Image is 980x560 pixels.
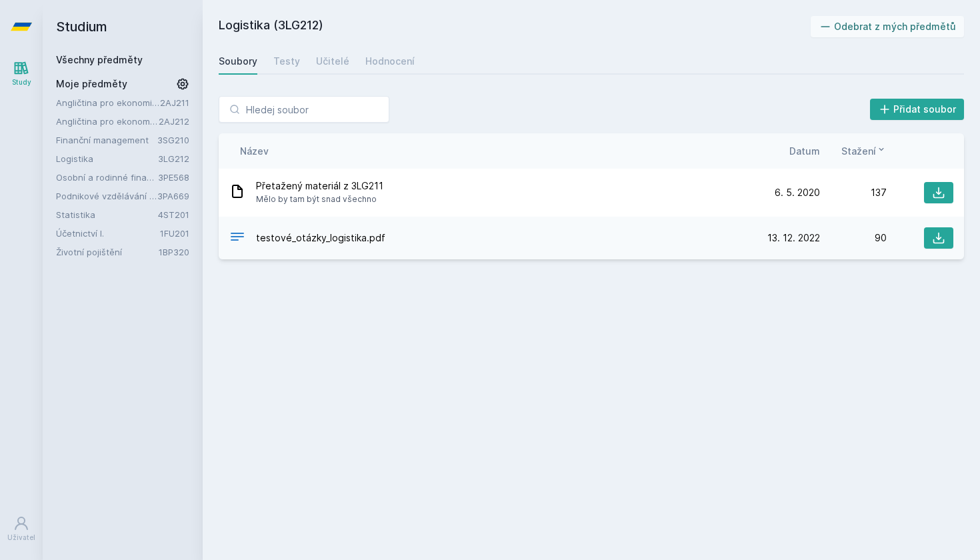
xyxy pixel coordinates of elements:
a: Účetnictví I. [56,227,160,240]
a: 3LG212 [158,153,189,164]
a: Soubory [219,48,257,75]
div: Učitelé [316,55,349,68]
h2: Logistika (3LG212) [219,16,811,37]
span: Přetažený materiál z 3LG211 [256,179,383,193]
a: Uživatel [3,509,40,549]
a: 4ST201 [158,209,189,220]
a: 3SG210 [157,135,189,145]
div: Study [12,77,31,87]
a: Angličtina pro ekonomická studia 2 (B2/C1) [56,115,159,128]
a: Finanční management [56,133,157,147]
span: Moje předměty [56,77,127,91]
a: 2AJ211 [160,97,189,108]
a: 3PA669 [157,191,189,201]
a: 1FU201 [160,228,189,239]
a: 1BP320 [159,247,189,257]
span: testové_otázky_logistika.pdf [256,231,385,245]
a: Hodnocení [365,48,415,75]
a: 3PE568 [158,172,189,183]
a: Logistika [56,152,158,165]
div: Uživatel [7,533,35,543]
span: Mělo by tam být snad všechno [256,193,383,206]
button: Odebrat z mých předmětů [811,16,965,37]
a: Statistika [56,208,158,221]
button: Datum [789,144,820,158]
span: 13. 12. 2022 [767,231,820,245]
a: Study [3,53,40,94]
div: 90 [820,231,887,245]
a: Osobní a rodinné finance [56,171,158,184]
div: PDF [229,229,245,248]
a: Testy [273,48,300,75]
input: Hledej soubor [219,96,389,123]
button: Název [240,144,269,158]
button: Přidat soubor [870,99,965,120]
a: 2AJ212 [159,116,189,127]
a: Podnikové vzdělávání v praxi (anglicky) [56,189,157,203]
a: Životní pojištění [56,245,159,259]
a: Angličtina pro ekonomická studia 1 (B2/C1) [56,96,160,109]
div: Testy [273,55,300,68]
span: Stažení [841,144,876,158]
div: Hodnocení [365,55,415,68]
a: Všechny předměty [56,54,143,65]
a: Učitelé [316,48,349,75]
span: 6. 5. 2020 [775,186,820,199]
div: 137 [820,186,887,199]
div: Soubory [219,55,257,68]
button: Stažení [841,144,887,158]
